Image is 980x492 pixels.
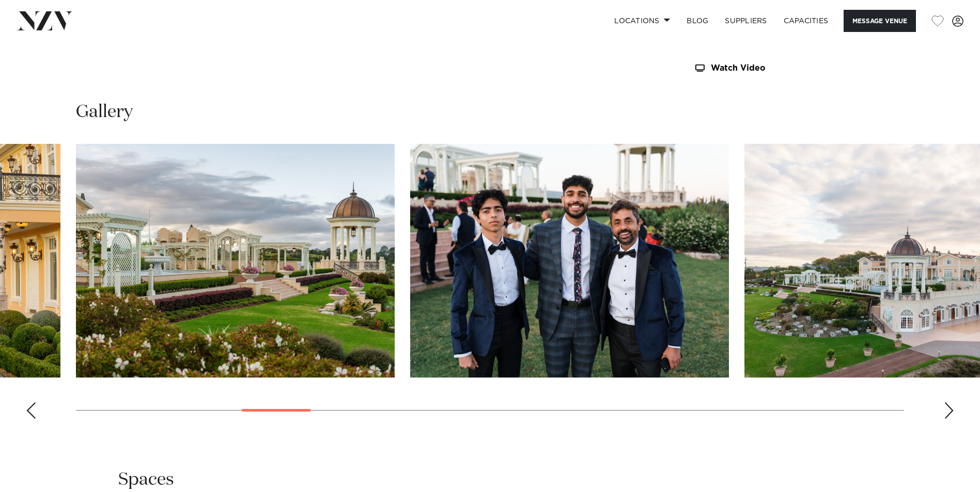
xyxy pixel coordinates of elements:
[694,64,862,73] a: Watch Video
[76,144,395,378] swiper-slide: 7 / 30
[678,10,717,32] a: BLOG
[410,144,729,378] swiper-slide: 8 / 30
[76,101,133,124] h2: Gallery
[17,11,73,30] img: nzv-logo.png
[717,10,775,32] a: SUPPLIERS
[775,10,837,32] a: Capacities
[606,10,678,32] a: Locations
[118,468,174,491] h2: Spaces
[844,10,916,32] button: Message Venue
